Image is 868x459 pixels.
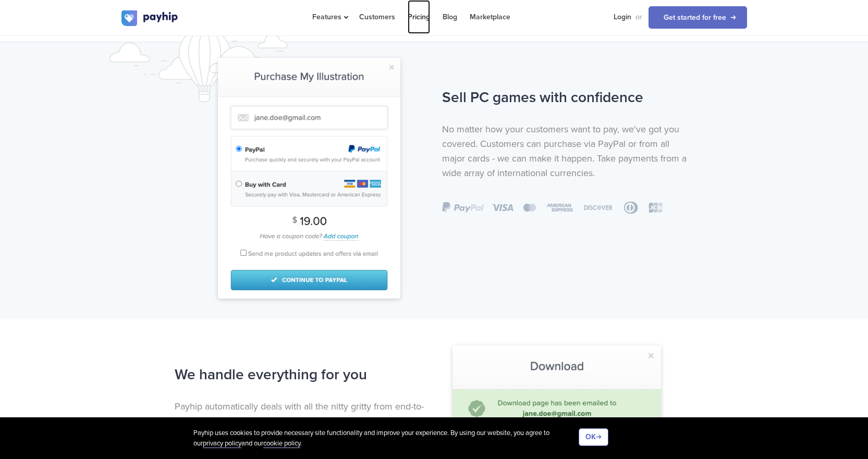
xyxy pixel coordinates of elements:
[622,201,640,214] img: card-5.svg
[175,399,426,428] p: Payhip automatically deals with all the nitty gritty from end-to-end so that you can focus on doi...
[491,201,515,214] img: card-1.svg
[218,58,400,299] img: digital-art-checkout.png
[442,122,694,180] p: No matter how your customers want to pay, we've got you covered. Customers can purchase via PayPa...
[442,84,694,111] h2: Sell PC games with confidence
[442,202,484,213] img: paypal.svg
[545,201,575,214] img: card-3.svg
[579,428,608,446] button: OK
[312,13,347,21] span: Features
[203,439,241,448] a: privacy policy
[647,201,664,214] img: card-6.svg
[649,6,747,29] a: Get started for free
[109,27,318,102] img: airballon.svg
[193,428,579,449] div: Payhip uses cookies to provide necessary site functionality and improve your experience. By using...
[522,201,537,214] img: card-2.svg
[121,10,179,26] img: logo.svg
[263,439,300,448] a: cookie policy
[582,201,615,214] img: card-4.svg
[175,361,426,389] h2: We handle everything for you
